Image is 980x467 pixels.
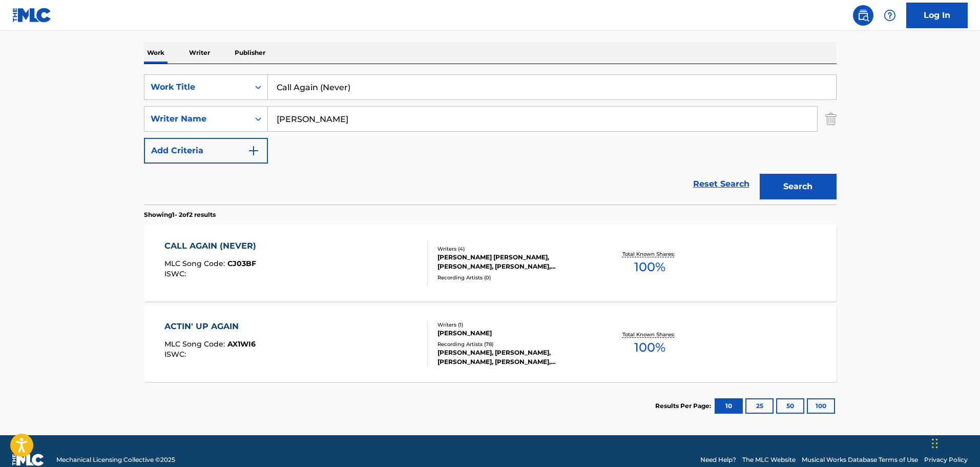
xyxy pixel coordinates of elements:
[622,331,677,338] p: Total Known Shares:
[807,398,835,414] button: 100
[853,5,873,26] a: Public Search
[802,455,918,464] a: Musical Works Database Terms of Use
[232,42,268,64] p: Publisher
[144,74,837,205] form: Search Form
[12,454,44,466] img: logo
[164,339,227,349] span: MLC Song Code :
[745,398,774,414] button: 25
[164,240,261,252] div: CALL AGAIN (NEVER)
[437,274,592,281] div: Recording Artists ( 0 )
[884,9,896,22] img: help
[164,320,256,333] div: ACTIN' UP AGAIN
[742,455,796,464] a: The MLC Website
[247,145,260,157] img: 9d2ae6d4665cec9f34b9.svg
[164,269,189,278] span: ISWC :
[700,455,736,464] a: Need Help?
[857,9,869,22] img: search
[437,253,592,271] div: [PERSON_NAME] [PERSON_NAME], [PERSON_NAME], [PERSON_NAME], [PERSON_NAME]
[437,245,592,253] div: Writers ( 4 )
[144,225,837,301] a: CALL AGAIN (NEVER)MLC Song Code:CJ03BFISWC:Writers (4)[PERSON_NAME] [PERSON_NAME], [PERSON_NAME],...
[688,173,755,195] a: Reset Search
[164,350,189,359] span: ISWC :
[880,5,900,26] div: Help
[906,3,968,28] a: Log In
[56,455,175,464] span: Mechanical Licensing Collective © 2025
[437,329,592,338] div: [PERSON_NAME]
[437,348,592,367] div: [PERSON_NAME], [PERSON_NAME], [PERSON_NAME], [PERSON_NAME], [PERSON_NAME]
[227,339,256,349] span: AX1WI6
[144,210,216,219] p: Showing 1 - 2 of 2 results
[437,340,592,348] div: Recording Artists ( 78 )
[929,418,980,467] iframe: Chat Widget
[151,113,243,125] div: Writer Name
[144,305,837,382] a: ACTIN' UP AGAINMLC Song Code:AX1WI6ISWC:Writers (1)[PERSON_NAME]Recording Artists (78)[PERSON_NAM...
[932,428,938,459] div: Drag
[164,259,227,268] span: MLC Song Code :
[227,259,256,268] span: CJ03BF
[634,258,665,276] span: 100 %
[655,401,714,411] p: Results Per Page:
[437,321,592,329] div: Writers ( 1 )
[760,174,837,199] button: Search
[634,338,665,357] span: 100 %
[12,8,52,23] img: MLC Logo
[144,42,168,64] p: Work
[924,455,968,464] a: Privacy Policy
[715,398,743,414] button: 10
[776,398,804,414] button: 50
[186,42,213,64] p: Writer
[151,81,243,93] div: Work Title
[825,106,837,132] img: Delete Criterion
[144,138,268,164] button: Add Criteria
[622,250,677,258] p: Total Known Shares:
